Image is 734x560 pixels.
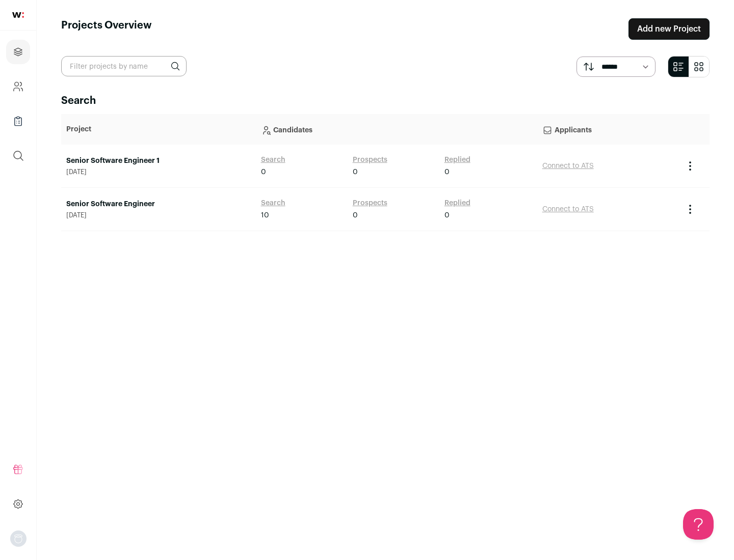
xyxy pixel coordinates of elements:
p: Candidates [261,119,532,139]
span: 0 [261,167,266,177]
button: Open dropdown [10,530,27,547]
a: Connect to ATS [542,162,594,170]
span: 0 [444,167,450,177]
h1: Projects Overview [61,18,152,40]
a: Replied [444,155,470,165]
span: 0 [353,167,358,177]
input: Filter projects by name [61,56,187,76]
a: Connect to ATS [542,206,594,213]
a: Senior Software Engineer [66,199,251,209]
a: Prospects [353,155,387,165]
span: [DATE] [66,211,251,219]
p: Applicants [542,119,674,139]
img: nopic.png [10,530,27,547]
img: wellfound-shorthand-0d5821cbd27db2630d0214b213865d53afaa358527fdda9d0ea32b1df1b89c2c.svg [12,12,24,18]
p: Project [66,124,251,134]
span: [DATE] [66,168,251,176]
a: Projects [6,40,30,64]
a: Search [261,155,285,165]
a: Add new Project [628,18,710,40]
button: Project Actions [684,160,696,172]
a: Senior Software Engineer 1 [66,156,251,166]
a: Replied [444,198,470,208]
span: 0 [353,210,358,220]
iframe: Help Scout Beacon - Open [683,509,714,540]
span: 0 [444,210,450,220]
h2: Search [61,94,710,108]
span: 10 [261,210,269,220]
a: Company and ATS Settings [6,74,30,99]
a: Search [261,198,285,208]
a: Prospects [353,198,387,208]
a: Company Lists [6,109,30,133]
button: Project Actions [684,203,696,215]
